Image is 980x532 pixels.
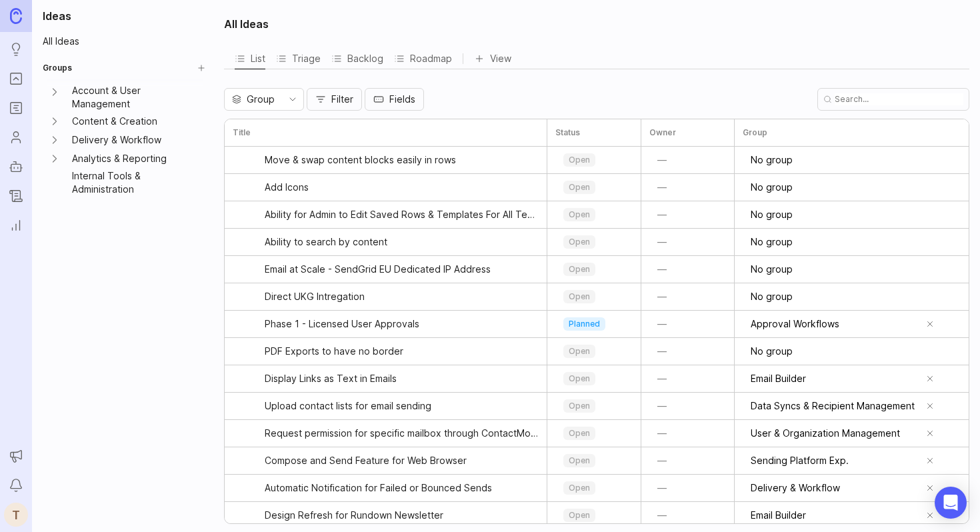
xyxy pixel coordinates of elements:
[331,49,383,68] div: Backlog
[265,454,467,467] span: Compose and Send Feature for Web Browser
[265,208,539,221] span: Ability for Admin to Edit Saved Rows & Templates For All Teams
[569,510,590,521] p: open
[657,399,667,413] span: —
[743,395,940,417] div: toggle menu
[555,313,633,335] div: toggle menu
[743,285,940,308] div: toggle menu
[265,365,539,392] a: Display Links as Text in Emails
[331,93,353,106] span: Filter
[657,481,667,495] span: —
[751,289,938,304] input: No group
[265,317,419,331] span: Phase 1 - Licensed User Approvals
[921,451,939,470] button: remove selection
[555,368,633,389] div: toggle menu
[4,184,28,208] a: Changelog
[751,481,919,495] input: Delivery & Workflow
[67,131,192,149] a: Delivery & Workflow
[657,181,667,194] span: —
[265,153,456,167] span: Move & swap content blocks easily in rows
[555,423,633,444] div: toggle menu
[649,342,675,361] button: —
[569,346,590,357] p: open
[265,311,539,337] a: Phase 1 - Licensed User Approvals
[555,231,633,253] div: toggle menu
[751,344,938,359] input: No group
[265,502,539,529] a: Design Refresh for Rundown Newsletter
[4,213,28,237] a: Reporting
[555,505,633,526] div: toggle menu
[265,399,431,413] span: Upload contact lists for email sending
[649,260,675,279] button: —
[649,315,675,333] button: —
[649,397,675,415] button: —
[474,49,511,68] div: View
[4,503,28,527] button: T
[569,319,600,329] p: planned
[4,37,28,61] a: Ideas
[743,127,767,138] h3: Group
[569,209,590,220] p: open
[43,149,67,168] button: Analytics & Reporting expand
[265,427,539,440] span: Request permission for specific mailbox through ContactMonkey
[265,174,539,201] a: Add Icons
[935,487,967,519] div: Open Intercom Messenger
[657,509,667,522] span: —
[743,258,940,281] div: toggle menu
[751,207,938,222] input: No group
[389,93,415,106] span: Fields
[265,283,539,310] a: Direct UKG Intregation
[921,369,939,388] button: remove selection
[4,67,28,91] a: Portal
[657,290,667,303] span: —
[657,208,667,221] span: —
[233,127,251,138] h3: Title
[265,263,491,276] span: Email at Scale - SendGrid EU Dedicated IP Address
[751,399,919,413] input: Data Syncs & Recipient Management
[265,447,539,474] a: Compose and Send Feature for Web Browser
[569,155,590,165] p: open
[265,393,539,419] a: Upload contact lists for email sending
[265,372,397,385] span: Display Links as Text in Emails
[265,147,539,173] a: Move & swap content blocks easily in rows
[743,203,940,226] div: toggle menu
[569,401,590,411] p: open
[649,127,676,138] h3: Owner
[276,48,321,69] button: Triage
[555,259,633,280] div: toggle menu
[743,313,940,335] div: toggle menu
[4,96,28,120] a: Roadmaps
[751,371,919,386] input: Email Builder
[751,426,919,441] input: User & Organization Management
[751,508,919,523] input: Email Builder
[555,204,633,225] div: toggle menu
[743,149,940,171] div: toggle menu
[555,286,633,307] div: toggle menu
[657,427,667,440] span: —
[657,263,667,276] span: —
[265,256,539,283] a: Email at Scale - SendGrid EU Dedicated IP Address
[43,63,72,73] h2: Groups
[743,176,940,199] div: toggle menu
[265,229,539,255] a: Ability to search by content
[921,424,939,443] button: remove selection
[67,168,192,197] a: Internal Tools & Administration
[4,444,28,468] button: Announcements
[555,477,633,499] div: toggle menu
[751,235,938,249] input: No group
[247,92,275,107] span: Group
[37,32,211,51] a: All Ideas
[569,483,590,493] p: open
[743,231,940,253] div: toggle menu
[67,149,192,168] a: Analytics & Reporting
[743,477,940,499] div: toggle menu
[649,178,675,197] button: —
[235,49,265,68] div: List
[569,182,590,193] p: open
[751,180,938,195] input: No group
[649,233,675,251] button: —
[555,149,633,171] div: toggle menu
[569,291,590,302] p: open
[649,151,675,169] button: —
